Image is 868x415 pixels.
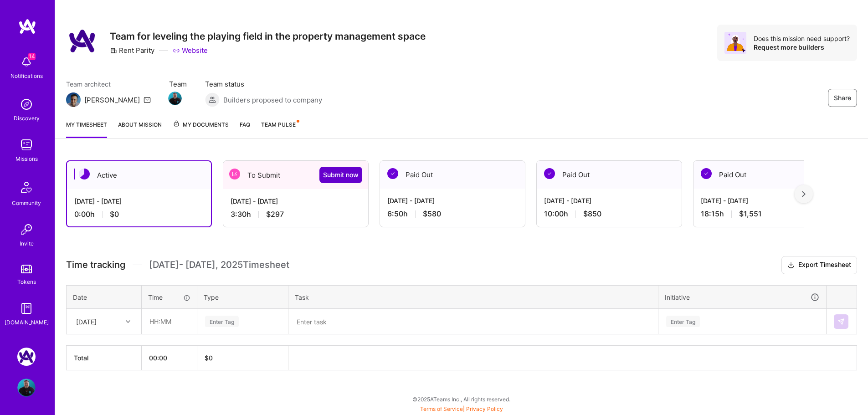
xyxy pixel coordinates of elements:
[144,96,151,103] i: icon Mail
[197,285,288,309] th: Type
[229,169,240,179] img: To Submit
[118,120,162,138] a: About Mission
[169,91,181,106] a: Team Member Avatar
[288,285,658,309] th: Task
[583,209,601,219] span: $850
[67,346,142,370] th: Total
[665,292,820,302] div: Initiative
[15,348,38,366] a: Rent Parity: Team for leveling the playing field in the property management space
[55,388,868,410] div: © 2025 ATeams Inc., All rights reserved.
[693,161,838,189] div: Paid Out
[67,285,142,309] th: Date
[223,95,322,105] span: Builders proposed to company
[17,136,36,154] img: teamwork
[754,43,850,51] div: Request more builders
[205,79,322,89] span: Team status
[701,209,831,219] div: 18:15 h
[724,32,746,54] img: Avatar
[544,209,674,219] div: 10:00 h
[66,259,125,271] span: Time tracking
[17,53,36,71] img: bell
[110,31,426,42] h3: Team for leveling the playing field in the property management space
[66,120,107,138] a: My timesheet
[17,95,36,113] img: discovery
[66,92,81,107] img: Team Architect
[110,47,117,54] i: icon CompanyGray
[240,120,250,138] a: FAQ
[787,261,795,270] i: icon Download
[323,170,359,179] span: Submit now
[15,154,38,164] div: Missions
[15,379,38,397] a: User Avatar
[126,319,130,324] i: icon Chevron
[74,210,204,219] div: 0:00 h
[387,196,518,205] div: [DATE] - [DATE]
[834,93,851,102] span: Share
[231,210,361,219] div: 3:30 h
[5,318,49,327] div: [DOMAIN_NAME]
[10,71,43,81] div: Notifications
[14,113,40,123] div: Discovery
[67,161,211,189] div: Active
[148,292,190,302] div: Time
[205,92,220,107] img: Builders proposed to company
[420,405,503,412] span: |
[666,314,700,328] div: Enter Tag
[802,191,806,197] img: right
[261,120,298,138] a: Team Pulse
[66,25,99,57] img: Company Logo
[17,379,36,397] img: User Avatar
[466,405,503,412] a: Privacy Policy
[15,176,37,198] img: Community
[319,167,362,183] button: Submit now
[17,220,36,239] img: Invite
[423,209,441,219] span: $580
[380,161,525,189] div: Paid Out
[17,348,36,366] img: Rent Parity: Team for leveling the playing field in the property management space
[173,120,229,130] span: My Documents
[28,53,36,60] span: 14
[781,256,857,274] button: Export Timesheet
[74,196,204,206] div: [DATE] - [DATE]
[169,79,187,89] span: Team
[79,169,90,179] img: Active
[544,168,555,179] img: Paid Out
[142,309,196,333] input: HH:MM
[701,168,712,179] img: Paid Out
[12,198,41,208] div: Community
[110,210,119,219] span: $0
[739,209,762,219] span: $1,551
[84,95,140,105] div: [PERSON_NAME]
[18,18,36,35] img: logo
[142,346,197,370] th: 00:00
[17,299,36,318] img: guide book
[266,210,284,219] span: $297
[837,318,845,325] img: Submit
[76,317,97,326] div: [DATE]
[205,354,213,362] span: $ 0
[17,277,36,287] div: Tokens
[66,79,151,89] span: Team architect
[420,405,463,412] a: Terms of Service
[21,265,32,273] img: tokens
[205,314,239,328] div: Enter Tag
[168,92,182,105] img: Team Member Avatar
[149,259,289,271] span: [DATE] - [DATE] , 2025 Timesheet
[387,168,398,179] img: Paid Out
[537,161,682,189] div: Paid Out
[828,89,857,107] button: Share
[110,46,154,55] div: Rent Parity
[173,120,229,138] a: My Documents
[544,196,674,205] div: [DATE] - [DATE]
[231,196,361,206] div: [DATE] - [DATE]
[223,161,368,189] div: To Submit
[387,209,518,219] div: 6:50 h
[173,46,208,55] a: Website
[754,34,850,43] div: Does this mission need support?
[261,121,296,128] span: Team Pulse
[701,196,831,205] div: [DATE] - [DATE]
[20,239,34,248] div: Invite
